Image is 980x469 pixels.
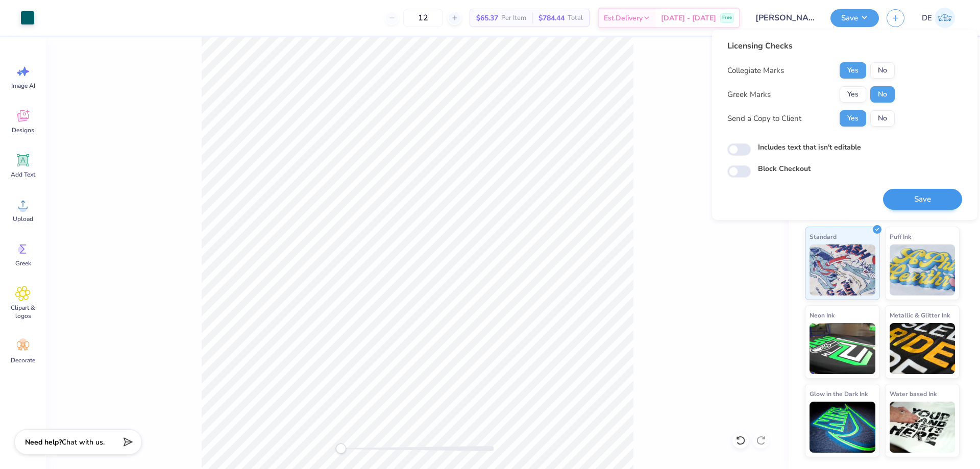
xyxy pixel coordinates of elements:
[830,9,879,27] button: Save
[810,231,837,242] span: Standard
[13,215,33,223] span: Upload
[538,13,565,23] span: $784.44
[890,323,955,374] img: Metallic & Glitter Ink
[568,13,583,23] span: Total
[25,437,62,447] strong: Need help?
[403,9,443,27] input: – –
[758,142,861,153] label: Includes text that isn't editable
[727,65,784,77] div: Collegiate Marks
[727,89,771,101] div: Greek Marks
[476,13,498,23] span: $65.37
[12,126,34,134] span: Designs
[758,163,811,174] label: Block Checkout
[890,310,950,320] span: Metallic & Glitter Ink
[840,86,866,103] button: Yes
[890,231,911,242] span: Puff Ink
[890,402,955,453] img: Water based Ink
[11,356,35,364] span: Decorate
[11,170,35,179] span: Add Text
[840,62,866,79] button: Yes
[870,62,895,79] button: No
[62,437,105,447] span: Chat with us.
[748,8,823,28] input: Untitled Design
[890,388,937,399] span: Water based Ink
[890,244,955,295] img: Puff Ink
[870,86,895,103] button: No
[870,110,895,127] button: No
[810,402,875,453] img: Glow in the Dark Ink
[501,13,526,23] span: Per Item
[722,14,732,21] span: Free
[727,113,801,125] div: Send a Copy to Client
[11,82,35,90] span: Image AI
[727,40,895,52] div: Licensing Checks
[810,323,875,374] img: Neon Ink
[810,244,875,295] img: Standard
[810,310,835,320] span: Neon Ink
[840,110,866,127] button: Yes
[604,13,643,23] span: Est. Delivery
[883,189,962,210] button: Save
[15,259,31,267] span: Greek
[922,12,932,24] span: DE
[917,8,960,28] a: DE
[336,443,346,454] div: Accessibility label
[6,304,40,320] span: Clipart & logos
[935,8,955,28] img: Djian Evardoni
[661,13,716,23] span: [DATE] - [DATE]
[810,388,868,399] span: Glow in the Dark Ink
